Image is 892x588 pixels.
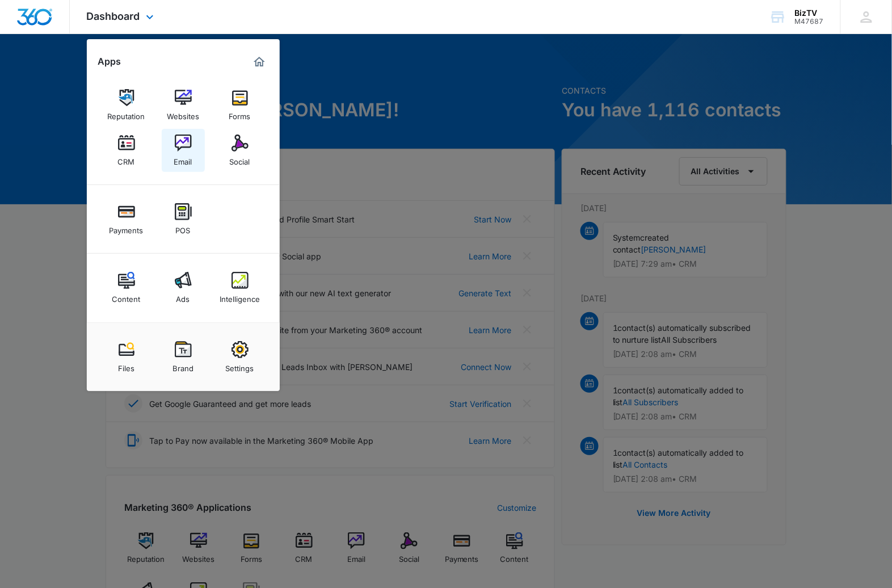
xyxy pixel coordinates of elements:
a: CRM [105,129,148,172]
div: Social [230,152,250,166]
div: account id [795,18,824,26]
a: POS [162,198,205,241]
a: Marketing 360® Dashboard [250,53,268,71]
a: Intelligence [218,266,262,309]
a: Ads [162,266,205,309]
div: CRM [118,152,135,166]
a: Brand [162,335,205,379]
div: Email [174,152,192,166]
div: Websites [167,106,199,121]
a: Files [105,335,148,379]
div: Ads [176,289,190,304]
a: Websites [162,83,205,127]
div: Intelligence [220,289,260,304]
div: Reputation [108,106,145,121]
a: Forms [218,83,262,127]
div: Files [118,358,134,373]
div: account name [795,9,824,18]
a: Settings [218,335,262,379]
a: Social [218,129,262,172]
a: Payments [105,198,148,241]
div: POS [176,220,191,235]
a: Email [162,129,205,172]
a: Content [105,266,148,309]
div: Content [112,289,141,304]
div: Settings [226,358,254,373]
div: Forms [229,106,251,121]
h2: Apps [98,56,121,67]
span: Dashboard [87,10,140,22]
div: Brand [172,358,193,373]
a: Reputation [105,83,148,127]
div: Payments [110,220,144,235]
